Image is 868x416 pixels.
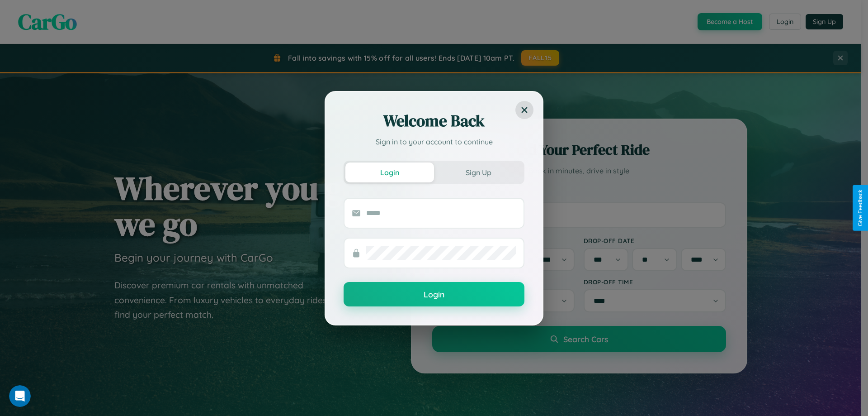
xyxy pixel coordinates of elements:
[344,136,524,147] p: Sign in to your account to continue
[857,190,863,226] div: Give Feedback
[344,282,524,306] button: Login
[344,110,524,132] h2: Welcome Back
[9,385,31,407] iframe: Intercom live chat
[434,163,523,182] button: Sign Up
[345,163,434,182] button: Login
